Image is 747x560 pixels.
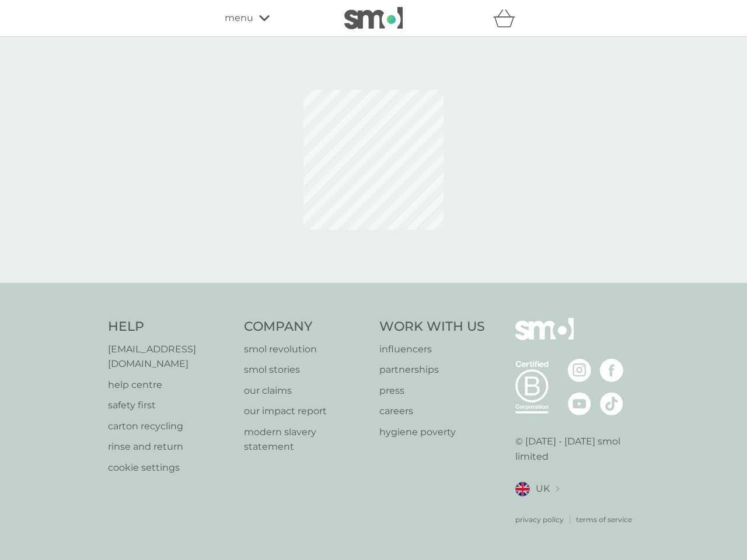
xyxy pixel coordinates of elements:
a: partnerships [379,362,485,377]
a: carton recycling [108,419,232,434]
img: visit the smol Tiktok page [600,392,623,415]
img: visit the smol Instagram page [568,359,591,382]
img: select a new location [556,486,559,492]
a: help centre [108,377,232,393]
span: menu [225,10,253,26]
a: privacy policy [515,514,564,525]
a: rinse and return [108,439,232,454]
h4: Work With Us [379,318,485,336]
p: © [DATE] - [DATE] smol limited [515,434,640,464]
a: terms of service [576,514,632,525]
a: hygiene poverty [379,425,485,440]
a: smol stories [244,362,368,377]
a: our claims [244,383,368,398]
a: influencers [379,342,485,357]
img: UK flag [515,482,530,496]
h4: Company [244,318,368,336]
span: UK [536,481,550,496]
a: press [379,383,485,398]
a: careers [379,404,485,419]
a: modern slavery statement [244,425,368,454]
img: visit the smol Facebook page [600,359,623,382]
img: visit the smol Youtube page [568,392,591,415]
div: basket [493,6,522,30]
a: smol revolution [244,342,368,357]
img: smol [515,318,574,358]
a: [EMAIL_ADDRESS][DOMAIN_NAME] [108,342,232,372]
a: cookie settings [108,460,232,475]
a: safety first [108,398,232,413]
img: smol [344,7,403,29]
h4: Help [108,318,232,336]
a: our impact report [244,404,368,419]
